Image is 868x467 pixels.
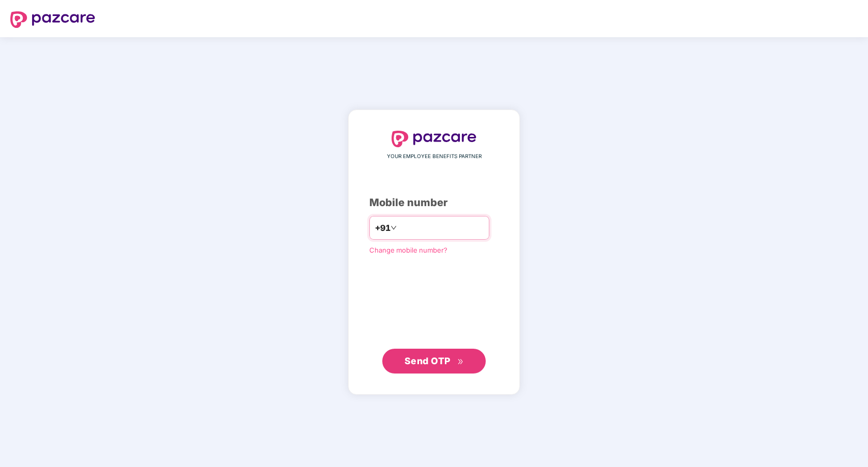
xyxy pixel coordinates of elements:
div: Mobile number [369,195,499,211]
button: Send OTPdouble-right [382,349,486,373]
span: YOUR EMPLOYEE BENEFITS PARTNER [387,152,482,161]
span: down [391,225,397,231]
img: logo [392,131,476,147]
span: Send OTP [405,355,451,366]
a: Change mobile number? [369,246,447,254]
span: +91 [375,222,391,235]
img: logo [10,11,95,28]
span: double-right [457,359,464,365]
